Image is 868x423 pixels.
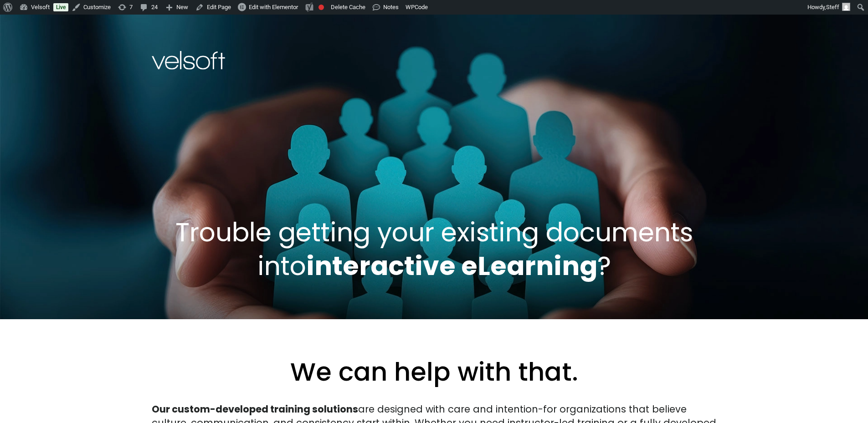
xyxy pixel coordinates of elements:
[752,403,863,423] iframe: chat widget
[760,378,831,415] iframe: chat widget
[306,248,597,284] b: interactive eLearning
[249,4,298,10] span: Edit with Elementor
[174,356,694,389] h2: We can help with that.
[152,403,358,416] b: Our custom-developed training solutions
[152,215,717,283] h2: Trouble getting your existing documents into ?
[53,3,68,11] a: Live
[826,4,839,10] span: Steff
[318,5,324,10] div: Focus keyphrase not set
